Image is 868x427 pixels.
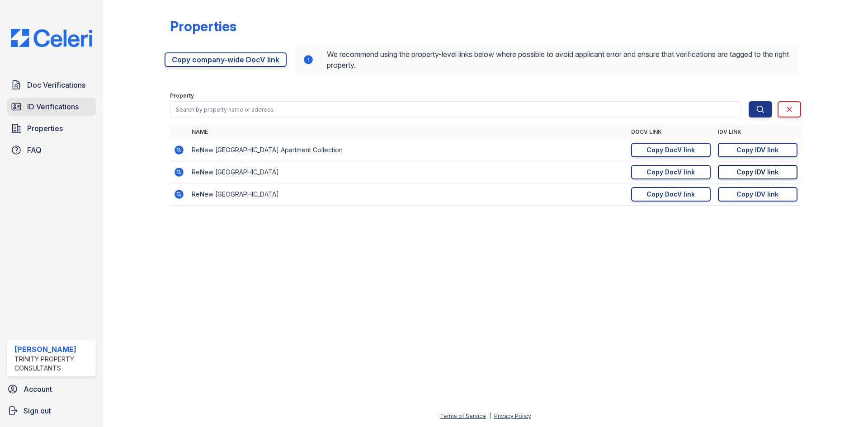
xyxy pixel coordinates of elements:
[170,18,236,34] div: Properties
[27,80,85,90] span: Doc Verifications
[188,125,627,139] th: Name
[631,165,711,179] a: Copy DocV link
[440,413,486,419] a: Terms of Service
[188,183,627,206] td: ReNew [GEOGRAPHIC_DATA]
[4,402,99,420] a: Sign out
[296,45,797,74] div: We recommend using the property-level links below where possible to avoid applicant error and ens...
[718,165,797,179] a: Copy IDV link
[714,125,801,139] th: IDV Link
[14,344,92,355] div: [PERSON_NAME]
[736,190,778,199] div: Copy IDV link
[188,161,627,183] td: ReNew [GEOGRAPHIC_DATA]
[7,141,96,159] a: FAQ
[165,52,287,67] a: Copy company-wide DocV link
[170,101,741,117] input: Search by property name or address
[736,168,778,177] div: Copy IDV link
[646,145,695,155] div: Copy DocV link
[7,119,96,137] a: Properties
[170,92,194,99] label: Property
[627,125,714,139] th: DocV Link
[14,355,92,373] div: Trinity Property Consultants
[188,139,627,161] td: ReNew [GEOGRAPHIC_DATA] Apartment Collection
[4,29,99,47] img: CE_Logo_Blue-a8612792a0a2168367f1c8372b55b34899dd931a85d93a1a3d3e32e68fde9ad4.png
[4,380,99,398] a: Account
[736,145,778,155] div: Copy IDV link
[646,168,695,177] div: Copy DocV link
[494,413,531,419] a: Privacy Policy
[718,187,797,202] a: Copy IDV link
[646,190,695,199] div: Copy DocV link
[27,145,42,155] span: FAQ
[27,101,79,112] span: ID Verifications
[7,98,96,116] a: ID Verifications
[24,405,51,416] span: Sign out
[27,123,63,134] span: Properties
[7,76,96,94] a: Doc Verifications
[631,143,711,157] a: Copy DocV link
[489,413,491,419] div: |
[631,187,711,202] a: Copy DocV link
[718,143,797,157] a: Copy IDV link
[24,384,52,394] span: Account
